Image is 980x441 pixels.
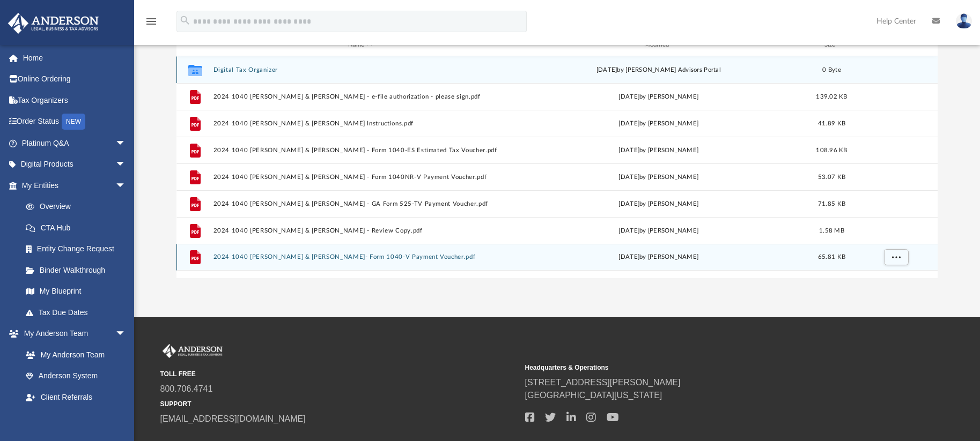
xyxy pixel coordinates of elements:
button: 2024 1040 [PERSON_NAME] & [PERSON_NAME] - Review Copy.pdf [213,227,507,234]
div: id [181,40,208,50]
img: User Pic [956,13,972,29]
a: Order StatusNEW [8,111,142,133]
div: Name [212,40,506,50]
div: Modified [511,40,805,50]
span: arrow_drop_down [115,323,137,345]
a: Digital Productsarrow_drop_down [8,154,142,175]
div: [DATE] by [PERSON_NAME] Advisors Portal [512,65,806,74]
span: 139.02 KB [816,93,847,99]
a: menu [145,20,158,28]
a: Tax Organizers [8,89,142,111]
a: My Entitiesarrow_drop_down [8,175,142,196]
button: 2024 1040 [PERSON_NAME] & [PERSON_NAME] - e-file authorization - please sign.pdf [213,93,507,100]
a: My Anderson Teamarrow_drop_down [8,323,137,345]
a: Client Referrals [15,386,137,408]
i: search [179,14,191,26]
a: Platinum Q&Aarrow_drop_down [8,132,142,154]
div: [DATE] by [PERSON_NAME] [512,199,806,208]
div: [DATE] by [PERSON_NAME] [512,172,806,182]
button: 2024 1040 [PERSON_NAME] & [PERSON_NAME] - GA Form 525-TV Payment Voucher.pdf [213,200,507,207]
button: 2024 1040 [PERSON_NAME] & [PERSON_NAME]- Form 1040-V Payment Voucher.pdf [213,253,507,260]
a: 800.706.4741 [160,384,213,393]
a: CTA Hub [15,217,142,238]
div: grid [176,56,938,278]
img: Anderson Advisors Platinum Portal [5,13,102,34]
span: 0 Byte [822,66,841,72]
div: [DATE] by [PERSON_NAME] [512,118,806,128]
i: menu [145,15,158,28]
div: Size [810,40,853,50]
a: [GEOGRAPHIC_DATA][US_STATE] [525,391,662,400]
a: [STREET_ADDRESS][PERSON_NAME] [525,378,681,387]
div: NEW [62,114,85,130]
small: TOLL FREE [160,369,518,379]
a: Entity Change Request [15,238,142,260]
a: Overview [15,196,142,218]
span: arrow_drop_down [115,154,137,176]
div: [DATE] by [PERSON_NAME] [512,226,806,235]
div: id [858,40,933,50]
span: 1.58 MB [819,227,844,233]
div: [DATE] by [PERSON_NAME] [512,252,806,262]
a: Home [8,47,142,69]
a: Anderson System [15,365,137,387]
span: 53.07 KB [818,174,845,180]
a: [EMAIL_ADDRESS][DOMAIN_NAME] [160,414,306,423]
a: Online Ordering [8,69,142,90]
span: arrow_drop_down [115,132,137,154]
div: [DATE] by [PERSON_NAME] [512,92,806,101]
button: More options [883,249,908,265]
span: 108.96 KB [816,147,847,153]
button: 2024 1040 [PERSON_NAME] & [PERSON_NAME] - Form 1040NR-V Payment Voucher.pdf [213,174,507,181]
button: 2024 1040 [PERSON_NAME] & [PERSON_NAME] Instructions.pdf [213,120,507,127]
a: Binder Walkthrough [15,259,142,281]
span: 71.85 KB [818,200,845,206]
small: Headquarters & Operations [525,363,882,372]
a: My Anderson Team [15,344,131,365]
span: 65.81 KB [818,254,845,260]
button: 2024 1040 [PERSON_NAME] & [PERSON_NAME] - Form 1040-ES Estimated Tax Voucher.pdf [213,147,507,154]
button: Digital Tax Organizer [213,66,507,73]
span: arrow_drop_down [115,175,137,197]
div: [DATE] by [PERSON_NAME] [512,145,806,155]
a: My Blueprint [15,281,137,302]
a: Tax Due Dates [15,302,142,323]
span: 41.89 KB [818,120,845,126]
img: Anderson Advisors Platinum Portal [160,344,225,358]
small: SUPPORT [160,399,518,409]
